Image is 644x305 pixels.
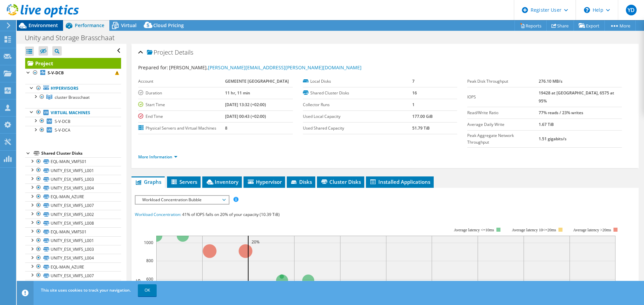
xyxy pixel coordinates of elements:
a: Virtual Machines [25,108,121,117]
a: S-V-DCA [25,126,121,135]
span: Hypervisor [247,178,282,185]
a: UNITY_ESX_VMFS_L004 [25,254,121,262]
span: This site uses cookies to track your navigation. [41,287,131,293]
a: More Information [138,154,177,160]
label: Read/Write Ratio [467,109,539,116]
b: 51.79 TiB [412,125,430,131]
a: UNITY_ESX_VMFS_L002 [25,280,121,289]
label: Shared Cluster Disks [303,90,412,96]
label: Average Daily Write [467,121,539,128]
b: 1.67 TiB [539,122,554,127]
a: S-V-DCB [25,117,121,126]
label: Collector Runs [303,101,412,108]
a: EQL-MAIN_AZURE [25,193,121,201]
b: [DATE] 13:32 (+02:00) [225,102,266,107]
span: Cluster Disks [320,178,361,185]
a: cluster Brasschaat [25,93,121,101]
a: UNITY_ESX_VMFS_L008 [25,219,121,227]
a: OK [138,284,157,296]
span: Virtual [121,22,137,28]
label: Used Shared Capacity [303,125,412,132]
a: Reports [515,20,547,31]
label: Start Time [138,101,225,108]
h1: Unity and Storage Brasschaat [22,34,125,42]
span: Workload Concentration Bubble [139,196,225,204]
a: More [604,20,636,31]
label: Peak Aggregate Network Throughput [467,132,539,146]
span: Environment [29,22,58,28]
b: 19428 at [GEOGRAPHIC_DATA], 6575 at 95% [539,90,614,104]
a: UNITY_ESX_VMFS_L003 [25,245,121,254]
span: Workload Concentration: [135,212,181,217]
label: IOPS [467,94,539,100]
b: GEMEENTE [GEOGRAPHIC_DATA] [225,78,289,84]
b: 276.10 MB/s [539,78,562,84]
a: Project [25,58,121,69]
span: Project [147,49,173,56]
a: UNITY_ESX_VMFS_L001 [25,166,121,175]
label: Prepared for: [138,64,168,71]
span: cluster Brasschaat [55,94,90,100]
label: Local Disks [303,78,412,85]
b: 16 [412,90,417,96]
b: 11 hr, 11 min [225,90,250,96]
a: UNITY_ESX_VMFS_L003 [25,175,121,183]
span: Graphs [135,178,161,185]
text: 1000 [144,240,153,245]
span: Performance [75,22,104,28]
b: 77% reads / 23% writes [539,110,583,116]
a: UNITY_ESX_VMFS_L007 [25,271,121,280]
span: Inventory [206,178,238,185]
b: 1 [412,102,415,107]
span: [PERSON_NAME], [169,64,362,71]
div: Shared Cluster Disks [41,149,121,157]
a: EQL-MAIN_VMFS01 [25,227,121,236]
a: Share [546,20,574,31]
span: Disks [290,178,312,185]
b: 177.00 GiB [412,113,433,119]
span: YD [626,5,637,15]
a: UNITY_ESX_VMFS_L004 [25,183,121,192]
text: 20% [252,239,260,245]
a: UNITY_ESX_VMFS_L001 [25,236,121,245]
a: Hypervisors [25,84,121,93]
a: UNITY_ESX_VMFS_L007 [25,201,121,210]
a: UNITY_ESX_VMFS_L002 [25,210,121,219]
b: S-V-DCB [48,70,64,76]
label: Duration [138,90,225,96]
label: Peak Disk Throughput [467,78,539,85]
svg: \n [584,7,590,13]
b: [DATE] 00:43 (+02:00) [225,113,266,119]
a: S-V-DCB [25,69,121,77]
label: Account [138,78,225,85]
span: Cloud Pricing [153,22,184,28]
span: Details [175,48,193,56]
span: Installed Applications [369,178,430,185]
text: 800 [146,258,153,263]
a: [PERSON_NAME][EMAIL_ADDRESS][PERSON_NAME][DOMAIN_NAME] [208,64,362,71]
b: 8 [225,125,227,131]
span: S-V-DCA [55,127,70,133]
a: Export [574,20,605,31]
label: Physical Servers and Virtual Machines [138,125,225,132]
span: Servers [170,178,197,185]
tspan: Average latency <=10ms [454,228,494,232]
span: S-V-DCB [55,119,70,124]
text: 600 [146,276,153,282]
b: 7 [412,78,415,84]
label: End Time [138,113,225,120]
label: Used Local Capacity [303,113,412,120]
a: EQL-MAIN_AZURE [25,262,121,271]
text: Average latency >20ms [573,228,611,232]
b: 1.51 gigabits/s [539,136,567,142]
a: EQL-MAIN_VMFS01 [25,157,121,166]
tspan: Average latency 10<=20ms [512,228,556,232]
span: 41% of IOPS falls on 20% of your capacity (10.39 TiB) [182,212,280,217]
